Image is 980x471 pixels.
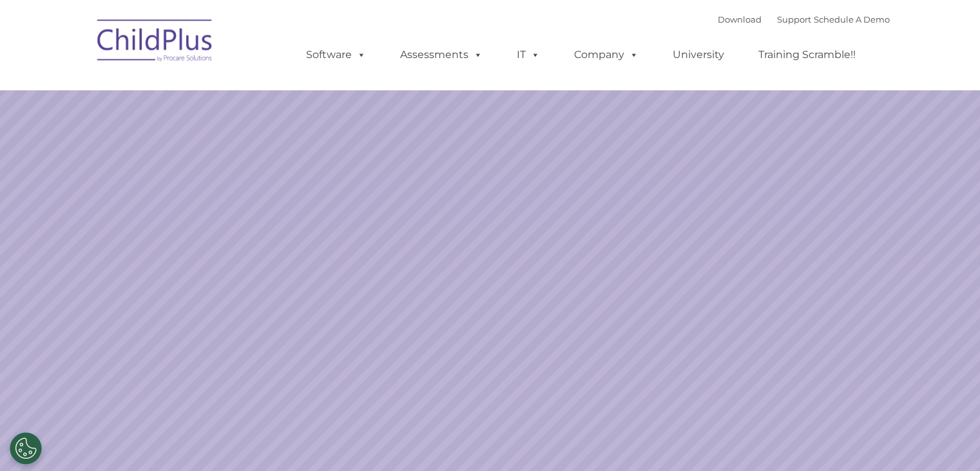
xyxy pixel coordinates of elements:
button: Cookies Settings [10,432,42,465]
a: Schedule A Demo [814,14,890,25]
a: University [660,42,737,68]
a: Assessments [387,42,495,68]
a: Company [561,42,651,68]
a: Support [777,14,811,25]
font: | [718,14,890,25]
a: IT [504,42,553,68]
a: Download [718,14,762,25]
a: Training Scramble!! [745,42,869,68]
img: ChildPlus by Procare Solutions [91,10,220,75]
a: Software [293,42,379,68]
